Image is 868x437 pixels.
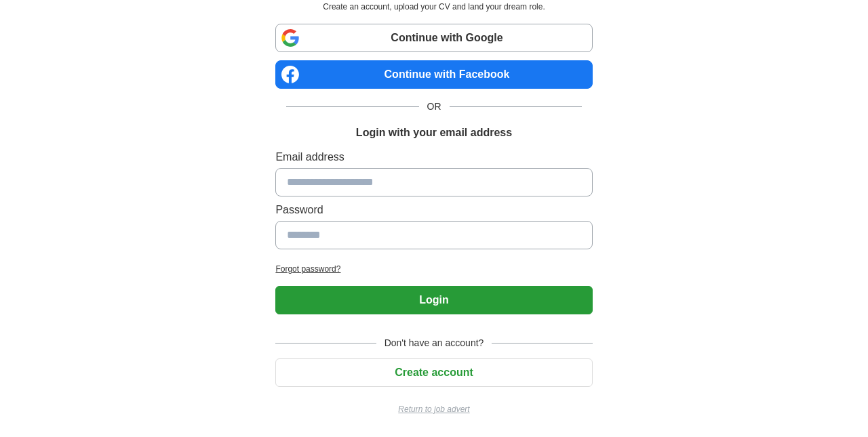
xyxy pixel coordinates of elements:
[356,125,512,141] h1: Login with your email address
[275,358,592,387] button: Create account
[275,367,592,378] a: Create account
[275,286,592,314] button: Login
[376,336,492,350] span: Don't have an account?
[275,263,592,275] a: Forgot password?
[275,24,592,52] a: Continue with Google
[275,60,592,89] a: Continue with Facebook
[275,149,592,165] label: Email address
[275,202,592,218] label: Password
[275,403,592,415] a: Return to job advert
[278,1,589,13] p: Create an account, upload your CV and land your dream role.
[419,100,450,114] span: OR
